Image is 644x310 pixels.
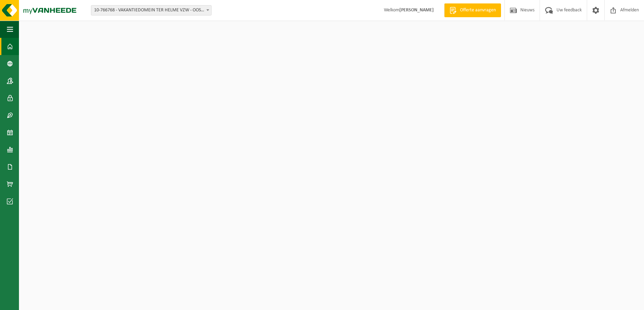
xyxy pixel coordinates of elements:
strong: [PERSON_NAME] [399,8,434,13]
span: 10-766768 - VAKANTIEDOMEIN TER HELME VZW - OOSTDUINKERKE [91,5,212,15]
a: Offerte aanvragen [444,3,501,17]
span: Offerte aanvragen [458,7,498,14]
span: 10-766768 - VAKANTIEDOMEIN TER HELME VZW - OOSTDUINKERKE [91,6,211,15]
iframe: chat widget [3,295,115,310]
